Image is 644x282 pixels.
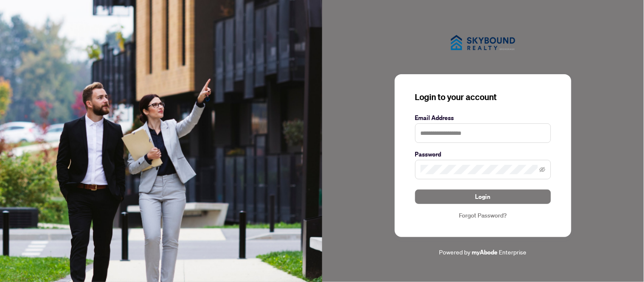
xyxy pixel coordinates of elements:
a: Forgot Password? [415,211,551,220]
label: Email Address [415,113,551,123]
button: Login [415,190,551,204]
img: ma-logo [441,25,526,60]
h3: Login to your account [415,91,551,103]
span: Enterprise [499,248,527,256]
a: myAbode [472,248,498,257]
label: Password [415,150,551,159]
span: Powered by [439,248,471,256]
span: Login [475,190,491,204]
span: eye-invisible [540,167,546,173]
